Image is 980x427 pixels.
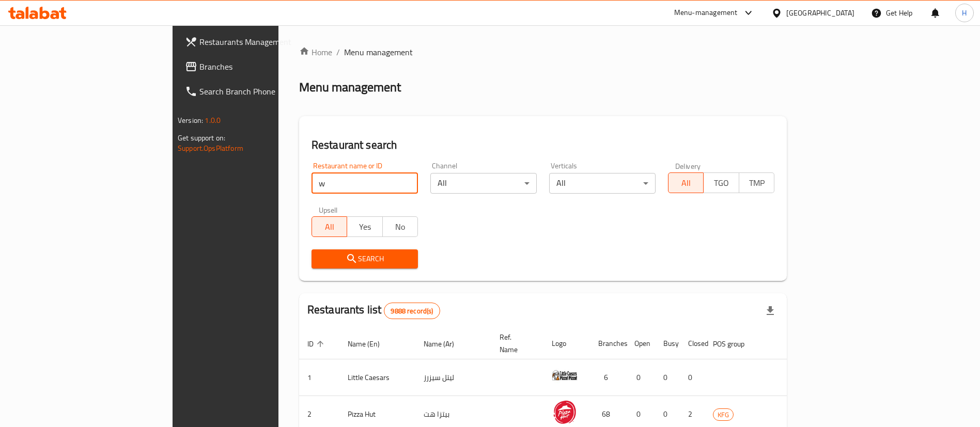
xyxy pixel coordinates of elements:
span: Version: [178,114,203,127]
a: Restaurants Management [177,29,336,54]
span: Branches [199,60,328,73]
span: Restaurants Management [199,36,328,48]
a: Support.OpsPlatform [178,141,243,155]
td: ليتل سيزرز [415,359,491,396]
img: Pizza Hut [552,399,578,425]
div: Menu-management [674,7,738,19]
span: Search [320,252,410,265]
a: Search Branch Phone [177,79,336,104]
h2: Restaurants list [307,302,440,319]
td: Little Caesars [339,359,415,396]
nav: breadcrumb [299,46,787,58]
a: Branches [177,54,336,79]
th: Logo [543,328,590,359]
th: Closed [680,328,705,359]
span: Name (Ar) [424,338,468,350]
span: Name (En) [348,338,393,350]
li: / [336,46,340,58]
button: Search [312,249,418,268]
td: 0 [655,359,680,396]
div: All [430,173,537,194]
div: [GEOGRAPHIC_DATA] [786,7,854,19]
button: TGO [703,172,739,193]
td: 0 [626,359,655,396]
span: No [387,219,414,234]
h2: Menu management [299,79,401,96]
div: Total records count [384,303,440,319]
th: Branches [590,328,626,359]
button: No [382,216,418,237]
button: TMP [739,172,774,193]
td: 6 [590,359,626,396]
span: KFG [713,409,733,421]
span: All [673,176,699,191]
span: ID [307,338,327,350]
div: Export file [758,298,783,323]
th: Busy [655,328,680,359]
th: Open [626,328,655,359]
span: Get support on: [178,131,225,145]
span: TGO [708,176,735,191]
input: Search for restaurant name or ID.. [312,173,418,194]
label: Delivery [675,162,701,169]
button: Yes [347,216,382,237]
span: POS group [713,338,758,350]
span: All [316,219,343,234]
span: Search Branch Phone [199,85,328,98]
span: Menu management [344,46,413,58]
button: All [312,216,347,237]
span: H [962,7,967,19]
h2: Restaurant search [312,137,774,153]
td: 0 [680,359,705,396]
span: 9888 record(s) [384,306,439,316]
label: Upsell [319,206,338,213]
span: Ref. Name [500,331,531,356]
button: All [668,172,704,193]
div: All [549,173,656,194]
img: Little Caesars [552,362,578,388]
span: TMP [743,176,770,191]
span: 1.0.0 [205,114,221,127]
span: Yes [351,219,378,234]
